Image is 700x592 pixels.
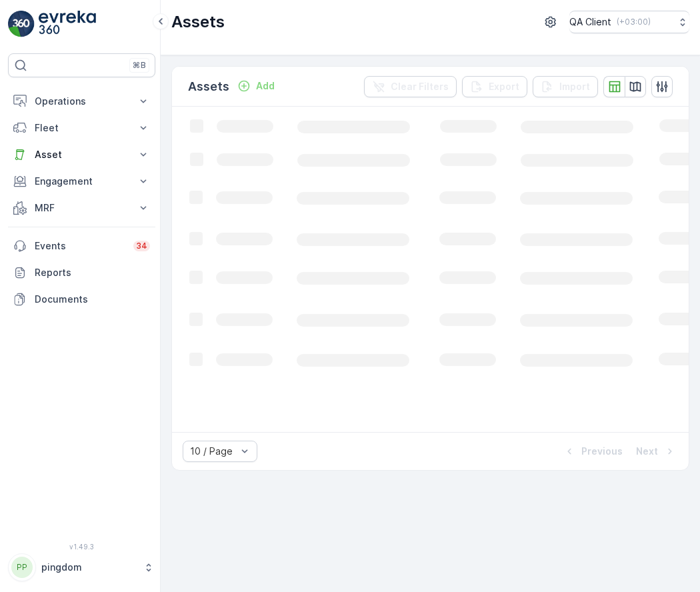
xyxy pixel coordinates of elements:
[8,88,155,115] button: Operations
[617,17,651,27] p: ( +03:00 )
[35,201,129,215] p: MRF
[636,445,658,458] p: Next
[136,241,147,251] p: 34
[35,95,129,108] p: Operations
[8,543,155,551] span: v 1.49.3
[8,115,155,141] button: Fleet
[35,239,125,253] p: Events
[569,15,611,29] p: QA Client
[35,293,150,306] p: Documents
[133,60,146,71] p: ⌘B
[462,76,527,97] button: Export
[559,80,590,93] p: Import
[533,76,598,97] button: Import
[35,175,129,188] p: Engagement
[8,195,155,221] button: MRF
[8,553,155,581] button: PPpingdom
[188,77,229,96] p: Assets
[35,121,129,135] p: Fleet
[569,11,689,33] button: QA Client(+03:00)
[171,11,225,33] p: Assets
[39,11,96,37] img: logo_light-DOdMpM7g.png
[364,76,457,97] button: Clear Filters
[8,259,155,286] a: Reports
[8,168,155,195] button: Engagement
[11,557,33,578] div: PP
[635,443,678,459] button: Next
[8,11,35,37] img: logo
[256,79,275,93] p: Add
[8,286,155,313] a: Documents
[41,561,137,574] p: pingdom
[581,445,623,458] p: Previous
[8,141,155,168] button: Asset
[35,266,150,279] p: Reports
[561,443,624,459] button: Previous
[489,80,519,93] p: Export
[35,148,129,161] p: Asset
[391,80,449,93] p: Clear Filters
[232,78,280,94] button: Add
[8,233,155,259] a: Events34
